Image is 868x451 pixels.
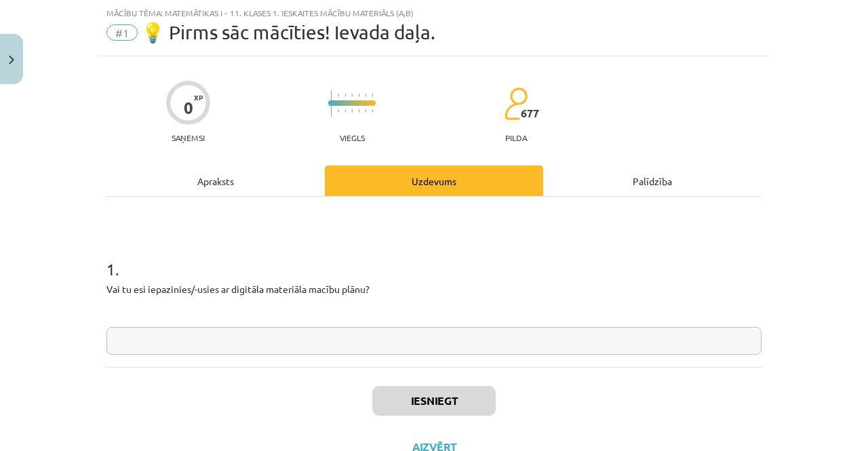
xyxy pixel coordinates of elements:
img: icon-short-line-57e1e144782c952c97e751825c79c345078a6d821885a25fce030b3d8c18986b.svg [351,109,353,113]
img: icon-short-line-57e1e144782c952c97e751825c79c345078a6d821885a25fce030b3d8c18986b.svg [338,94,339,97]
img: icon-long-line-d9ea69661e0d244f92f715978eff75569469978d946b2353a9bb055b3ed8787d.svg [331,90,332,117]
img: icon-short-line-57e1e144782c952c97e751825c79c345078a6d821885a25fce030b3d8c18986b.svg [372,94,373,97]
img: students-c634bb4e5e11cddfef0936a35e636f08e4e9abd3cc4e673bd6f9a4125e45ecb1.svg [504,87,528,121]
img: icon-short-line-57e1e144782c952c97e751825c79c345078a6d821885a25fce030b3d8c18986b.svg [338,109,339,113]
img: icon-short-line-57e1e144782c952c97e751825c79c345078a6d821885a25fce030b3d8c18986b.svg [365,94,366,97]
img: icon-close-lesson-0947bae3869378f0d4975bcd49f059093ad1ed9edebbc8119c70593378902aed.svg [9,56,14,64]
img: icon-short-line-57e1e144782c952c97e751825c79c345078a6d821885a25fce030b3d8c18986b.svg [372,109,373,113]
div: Uzdevums [325,165,543,196]
h1: 1 . [106,236,762,278]
span: #1 [106,24,138,41]
div: Mācību tēma: Matemātikas i - 11. klases 1. ieskaites mācību materiāls (a,b) [106,8,762,18]
p: Saņemsi [166,133,210,142]
img: icon-short-line-57e1e144782c952c97e751825c79c345078a6d821885a25fce030b3d8c18986b.svg [358,109,359,113]
img: icon-short-line-57e1e144782c952c97e751825c79c345078a6d821885a25fce030b3d8c18986b.svg [365,109,366,113]
button: Iesniegt [372,386,496,416]
span: 677 [521,107,539,119]
p: Viegls [340,133,365,142]
span: XP [194,94,203,101]
div: Palīdzība [543,165,762,196]
span: 💡 Pirms sāc mācīties! Ievada daļa. [141,21,435,43]
p: Vai tu esi iepazinies/-usies ar digitāla materiāla macību plānu? [106,282,762,296]
img: icon-short-line-57e1e144782c952c97e751825c79c345078a6d821885a25fce030b3d8c18986b.svg [344,94,346,97]
div: Apraksts [106,165,325,196]
img: icon-short-line-57e1e144782c952c97e751825c79c345078a6d821885a25fce030b3d8c18986b.svg [351,94,353,97]
img: icon-short-line-57e1e144782c952c97e751825c79c345078a6d821885a25fce030b3d8c18986b.svg [344,109,346,113]
img: icon-short-line-57e1e144782c952c97e751825c79c345078a6d821885a25fce030b3d8c18986b.svg [358,94,359,97]
div: 0 [184,98,193,117]
p: pilda [505,133,527,142]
